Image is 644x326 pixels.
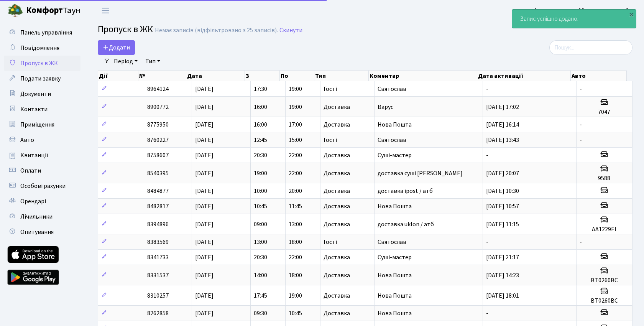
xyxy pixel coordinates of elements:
[324,272,350,278] span: Доставка
[378,271,412,280] span: Нова Пошта
[369,71,477,81] th: Коментар
[20,212,53,221] span: Лічильники
[147,238,169,246] span: 8383569
[4,25,80,40] a: Панель управління
[486,238,488,246] span: -
[195,238,214,246] span: [DATE]
[580,175,629,182] h5: 9588
[195,291,214,300] span: [DATE]
[195,202,214,211] span: [DATE]
[512,10,636,28] div: Запис успішно додано.
[289,169,302,178] span: 22:00
[4,40,80,56] a: Повідомлення
[147,220,169,229] span: 8394896
[26,4,63,16] b: Комфорт
[289,103,302,111] span: 19:00
[147,253,169,262] span: 8341733
[580,136,582,144] span: -
[580,297,629,305] h5: ВТ0260ВС
[98,71,138,81] th: Дії
[289,202,302,211] span: 11:45
[103,43,130,52] span: Додати
[20,197,46,206] span: Орендарі
[195,187,214,195] span: [DATE]
[486,151,488,160] span: -
[254,136,267,144] span: 12:45
[324,310,350,316] span: Доставка
[4,178,80,194] a: Особові рахунки
[138,71,186,81] th: №
[111,55,141,68] a: Період
[378,151,412,160] span: Суші-мастер
[186,71,245,81] th: Дата
[628,10,635,18] div: ×
[486,103,519,111] span: [DATE] 17:02
[486,85,488,93] span: -
[378,103,393,111] span: Варус
[254,238,267,246] span: 13:00
[20,151,48,160] span: Квитанції
[378,120,412,129] span: Нова Пошта
[20,105,48,114] span: Контакти
[580,109,629,116] h5: 7047
[280,71,315,81] th: По
[324,137,337,143] span: Гості
[147,291,169,300] span: 8310257
[254,291,267,300] span: 17:45
[289,238,302,246] span: 18:00
[534,7,635,15] b: [PERSON_NAME] [PERSON_NAME] А.
[580,85,582,93] span: -
[26,4,80,17] span: Таун
[147,85,169,93] span: 8964124
[324,152,350,158] span: Доставка
[254,85,267,93] span: 17:30
[486,271,519,280] span: [DATE] 14:23
[324,170,350,176] span: Доставка
[4,224,80,240] a: Опитування
[147,309,169,318] span: 8262858
[195,271,214,280] span: [DATE]
[20,74,61,83] span: Подати заявку
[254,309,267,318] span: 09:30
[378,291,412,300] span: Нова Пошта
[486,187,519,195] span: [DATE] 10:30
[245,71,280,81] th: З
[147,151,169,160] span: 8758607
[254,169,267,178] span: 19:00
[20,120,54,129] span: Приміщення
[98,23,153,36] span: Пропуск в ЖК
[4,148,80,163] a: Квитанції
[378,238,406,246] span: Святослав
[147,120,169,129] span: 8775950
[289,85,302,93] span: 19:00
[324,203,350,209] span: Доставка
[571,71,627,81] th: Авто
[254,220,267,229] span: 09:00
[289,187,302,195] span: 20:00
[254,202,267,211] span: 10:45
[195,151,214,160] span: [DATE]
[20,90,51,98] span: Документи
[147,271,169,280] span: 8331537
[254,120,267,129] span: 16:00
[289,309,302,318] span: 10:45
[486,291,519,300] span: [DATE] 18:01
[486,120,519,129] span: [DATE] 16:14
[486,309,488,318] span: -
[20,136,34,144] span: Авто
[289,291,302,300] span: 19:00
[289,151,302,160] span: 22:00
[324,86,337,92] span: Гості
[147,103,169,111] span: 8900772
[324,239,337,245] span: Гості
[378,136,406,144] span: Святослав
[254,253,267,262] span: 20:30
[4,102,80,117] a: Контакти
[254,151,267,160] span: 20:30
[378,220,434,229] span: доставка uklon / атб
[289,271,302,280] span: 18:00
[580,226,629,233] h5: AA1229EI
[147,187,169,195] span: 8484877
[20,59,58,68] span: Пропуск в ЖК
[378,309,412,318] span: Нова Пошта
